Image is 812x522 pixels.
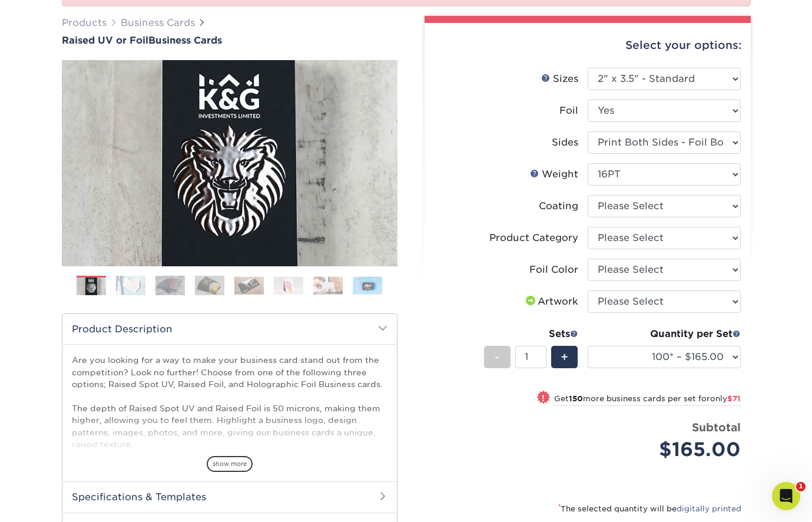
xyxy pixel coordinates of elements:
span: + [561,348,568,366]
div: Select your options: [434,23,741,68]
img: Business Cards 03 [155,275,185,296]
strong: Subtotal [692,421,741,434]
span: 1 [796,482,806,491]
h2: Specifications & Templates [62,481,397,512]
div: Foil Color [529,263,578,277]
div: Coating [539,199,578,213]
span: only [710,394,741,403]
iframe: Intercom live chat [772,482,800,510]
small: The selected quantity will be [558,504,741,513]
small: Get more business cards per set for [554,394,741,406]
span: - [495,348,500,366]
iframe: Google Customer Reviews [3,486,100,518]
img: Business Cards 07 [313,276,343,295]
div: Sets [484,327,578,341]
img: Business Cards 02 [116,275,145,296]
div: Foil [559,104,578,118]
strong: 150 [569,394,583,403]
div: Sides [552,136,578,150]
a: Products [62,17,107,28]
span: $71 [727,394,741,403]
div: Product Category [489,231,578,245]
img: Business Cards 08 [353,276,382,295]
img: Business Cards 06 [274,276,303,295]
img: Business Cards 01 [77,272,106,301]
div: $165.00 [596,435,741,464]
span: ! [542,392,545,404]
h2: Product Description [62,314,397,344]
img: Business Cards 05 [234,276,264,295]
span: Raised UV or Foil [62,35,148,46]
h1: Business Cards [62,35,397,46]
div: Quantity per Set [588,327,741,341]
a: Business Cards [121,17,195,28]
div: Weight [530,167,578,181]
a: Raised UV or FoilBusiness Cards [62,35,397,46]
img: Business Cards 04 [195,275,224,296]
a: digitally printed [677,504,741,513]
div: Sizes [541,72,578,86]
span: show more [207,456,253,472]
div: Artwork [523,295,578,309]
